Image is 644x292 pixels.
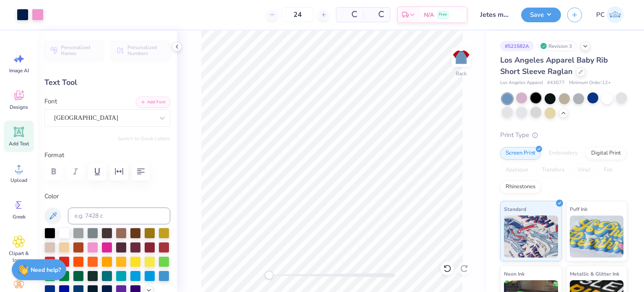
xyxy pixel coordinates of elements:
[127,45,165,56] span: Personalized Numbers
[61,45,99,56] span: Personalized Names
[570,269,619,278] span: Metallic & Glitter Ink
[10,177,27,184] span: Upload
[500,79,543,87] span: Los Angeles Apparel
[536,164,570,176] div: Transfers
[547,79,565,87] span: # 43077
[5,250,33,263] span: Clipart & logos
[598,164,618,176] div: Foil
[500,147,541,160] div: Screen Print
[521,8,561,22] button: Save
[572,164,596,176] div: Vinyl
[44,97,57,106] label: Font
[9,67,29,74] span: Image AI
[500,181,541,193] div: Rhinestones
[570,216,624,258] img: Puff Ink
[543,147,583,160] div: Embroidery
[44,192,170,201] label: Color
[500,55,608,76] span: Los Angeles Apparel Baby Rib Short Sleeve Raglan
[592,6,627,23] a: PC
[504,269,525,278] span: Neon Ink
[569,79,611,87] span: Minimum Order: 12 +
[424,11,434,19] span: N/A
[68,208,170,224] input: e.g. 7428 c
[13,213,26,220] span: Greek
[439,12,447,18] span: Free
[281,7,314,22] input: – –
[456,70,467,77] div: Back
[44,41,104,60] button: Personalized Names
[453,49,470,66] img: Back
[504,205,526,213] span: Standard
[31,266,61,274] strong: Need help?
[118,135,170,142] button: Switch to Greek Letters
[44,150,170,160] label: Format
[538,41,576,51] div: Revision 3
[500,164,534,176] div: Applique
[136,97,170,108] button: Add Font
[9,140,29,147] span: Add Text
[265,271,273,279] div: Accessibility label
[474,6,515,23] input: Untitled Design
[44,77,170,88] div: Text Tool
[500,130,627,140] div: Print Type
[586,147,626,160] div: Digital Print
[500,41,534,51] div: # 521582A
[570,205,587,213] span: Puff Ink
[504,216,558,258] img: Standard
[596,10,605,20] span: PC
[607,6,623,23] img: Priyanka Choudhary
[111,41,170,60] button: Personalized Numbers
[10,104,28,110] span: Designs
